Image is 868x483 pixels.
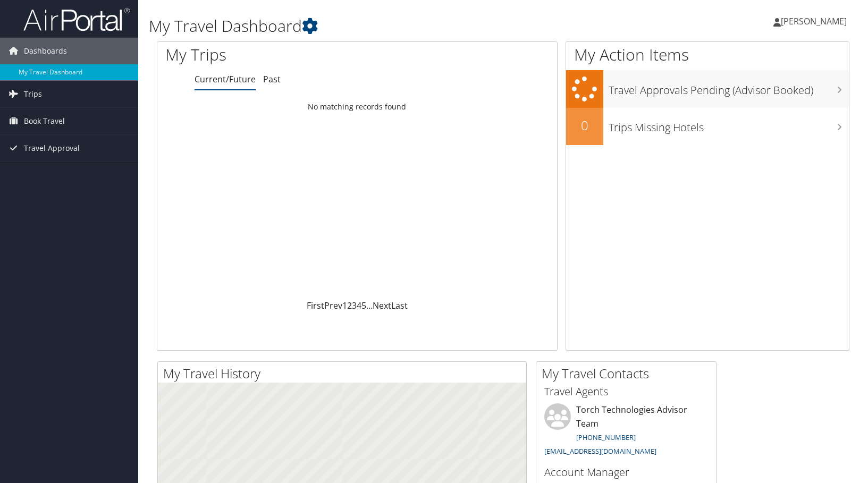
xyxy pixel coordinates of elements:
h3: Travel Approvals Pending (Advisor Booked) [609,78,849,98]
a: 4 [357,300,361,311]
a: 5 [361,300,366,311]
h1: My Action Items [566,44,849,66]
a: [PHONE_NUMBER] [576,433,636,442]
a: 3 [352,300,357,311]
a: [PERSON_NAME] [773,5,857,37]
td: No matching records found [157,97,557,116]
h3: Trips Missing Hotels [609,115,849,135]
h1: My Trips [165,44,383,66]
a: First [307,300,324,311]
img: airportal-logo.png [23,7,130,32]
a: Last [391,300,408,311]
h2: 0 [566,116,603,134]
a: 2 [347,300,352,311]
span: Book Travel [24,108,65,134]
h2: My Travel History [163,365,526,383]
h2: My Travel Contacts [542,365,716,383]
h3: Account Manager [544,465,708,480]
a: Travel Approvals Pending (Advisor Booked) [566,70,849,108]
a: Past [263,73,281,85]
span: Trips [24,81,42,107]
a: Current/Future [195,73,256,85]
span: [PERSON_NAME] [781,15,847,27]
span: Travel Approval [24,135,80,162]
h1: My Travel Dashboard [149,15,621,37]
h3: Travel Agents [544,384,708,399]
a: Prev [324,300,342,311]
span: Dashboards [24,38,67,64]
a: 1 [342,300,347,311]
span: … [366,300,373,311]
a: Next [373,300,391,311]
li: Torch Technologies Advisor Team [539,403,713,460]
a: 0Trips Missing Hotels [566,108,849,145]
a: [EMAIL_ADDRESS][DOMAIN_NAME] [544,446,656,456]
